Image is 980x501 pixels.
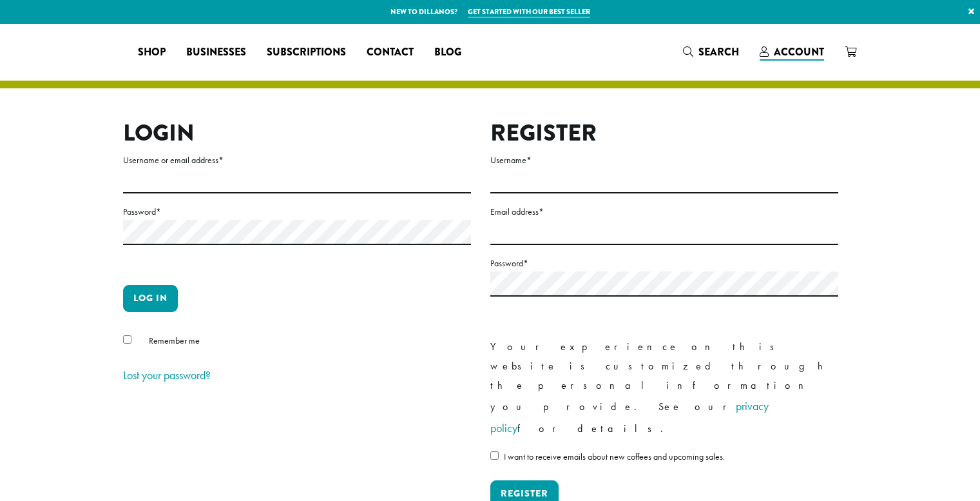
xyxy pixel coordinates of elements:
span: Shop [138,44,166,61]
label: Email address [490,204,838,220]
p: Your experience on this website is customized through the personal information you provide. See o... [490,337,838,439]
span: Subscriptions [267,44,346,61]
span: Contact [367,44,414,61]
label: Username or email address [123,152,471,168]
a: Get started with our best seller [468,6,590,17]
span: I want to receive emails about new coffees and upcoming sales. [504,451,725,462]
span: Remember me [149,335,200,346]
h2: Register [490,119,838,147]
label: Password [123,204,471,220]
span: Search [698,44,739,59]
input: I want to receive emails about new coffees and upcoming sales. [490,451,499,460]
h2: Login [123,119,471,147]
label: Password [490,255,838,271]
label: Username [490,152,838,168]
a: Lost your password? [123,368,211,382]
button: Log in [123,285,178,312]
span: Businesses [186,44,246,61]
a: Shop [128,42,176,63]
span: Blog [434,44,461,61]
a: privacy policy [490,398,769,435]
span: Account [774,44,824,59]
a: Search [673,41,749,63]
